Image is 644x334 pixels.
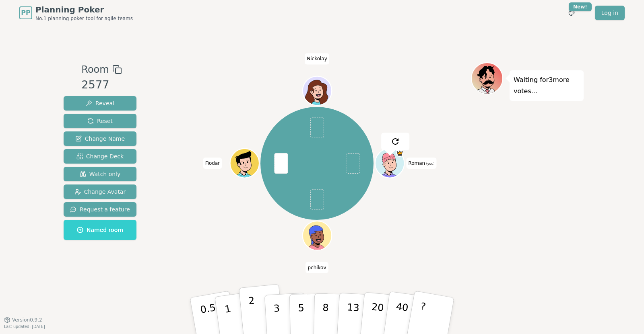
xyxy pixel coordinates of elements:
[87,117,113,125] span: Reset
[12,317,42,323] span: Version 0.9.2
[64,149,136,164] button: Change Deck
[396,150,403,157] span: Roman is the host
[81,77,122,93] div: 2577
[4,324,45,329] span: Last updated: [DATE]
[4,317,42,323] button: Version0.9.2
[74,188,126,196] span: Change Avatar
[305,53,329,64] span: Click to change your name
[64,184,136,199] button: Change Avatar
[64,96,136,111] button: Reveal
[64,167,136,181] button: Watch only
[64,220,136,240] button: Named room
[425,162,435,166] span: (you)
[75,135,125,143] span: Change Name
[203,158,222,169] span: Click to change your name
[406,158,436,169] span: Click to change your name
[376,150,403,177] button: Click to change your avatar
[35,4,133,15] span: Planning Poker
[80,170,121,178] span: Watch only
[76,152,124,160] span: Change Deck
[514,74,580,97] p: Waiting for 3 more votes...
[595,6,625,20] a: Log in
[21,8,30,18] span: PP
[19,4,133,22] a: PPPlanning PokerNo.1 planning poker tool for agile teams
[86,99,114,107] span: Reveal
[64,131,136,146] button: Change Name
[390,137,400,146] img: reset
[35,15,133,22] span: No.1 planning poker tool for agile teams
[64,202,136,217] button: Request a feature
[64,114,136,128] button: Reset
[305,262,328,273] span: Click to change your name
[564,6,579,20] button: New!
[81,62,109,77] span: Room
[70,205,130,213] span: Request a feature
[77,226,123,234] span: Named room
[569,2,592,11] div: New!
